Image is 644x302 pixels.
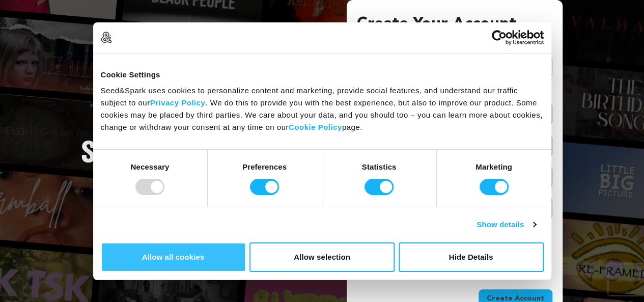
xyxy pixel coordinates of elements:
[357,12,552,37] h3: Create Your Account
[475,162,512,171] strong: Marketing
[289,123,342,131] a: Cookie Policy
[362,162,397,171] strong: Statistics
[131,162,170,171] strong: Necessary
[477,218,536,231] a: Show details
[101,242,246,272] button: Allow all cookies
[150,98,206,107] a: Privacy Policy
[101,68,544,80] div: Cookie Settings
[81,141,228,183] a: Seed&Spark Homepage
[399,242,544,272] button: Hide Details
[81,141,228,163] img: Seed&Spark Logo
[101,85,544,133] div: Seed&Spark uses cookies to personalize content and marketing, provide social features, and unders...
[101,32,112,43] img: logo
[455,30,544,45] a: Usercentrics Cookiebot - opens in a new window
[242,162,287,171] strong: Preferences
[249,242,395,272] button: Allow selection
